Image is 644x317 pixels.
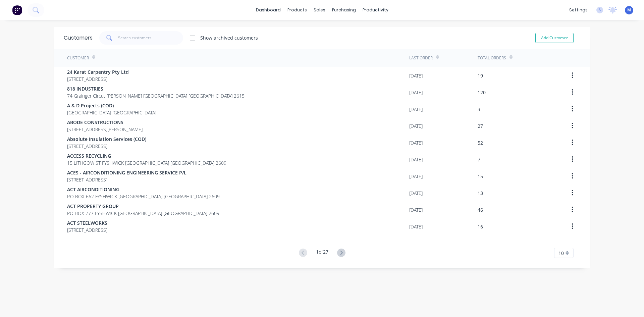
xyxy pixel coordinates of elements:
a: dashboard [253,5,284,15]
div: 3 [478,106,480,113]
div: products [284,5,310,15]
span: [STREET_ADDRESS] [67,75,129,83]
div: [DATE] [409,156,423,163]
div: purchasing [329,5,359,15]
div: 16 [478,223,483,230]
div: productivity [359,5,392,15]
div: [DATE] [409,190,423,197]
span: ACT STEELWORKS [67,219,107,226]
span: 24 Karat Carpentry Pty Ltd [67,68,129,75]
input: Search customers... [118,31,183,45]
div: Customers [64,34,93,42]
div: Last Order [409,55,433,61]
div: 27 [478,122,483,129]
span: Absolute Insulation Services (COD) [67,136,146,143]
span: 74 Grainger Circut [PERSON_NAME] [GEOGRAPHIC_DATA] [GEOGRAPHIC_DATA] 2615 [67,92,245,99]
div: 120 [478,89,486,96]
span: 15 LITHGOW ST FYSHWICK [GEOGRAPHIC_DATA] [GEOGRAPHIC_DATA] 2609 [67,159,226,166]
div: 52 [478,139,483,146]
span: [STREET_ADDRESS] [67,226,107,233]
div: settings [566,5,591,15]
div: [DATE] [409,206,423,213]
div: 13 [478,190,483,197]
div: Customer [67,55,89,61]
span: ACT PROPERTY GROUP [67,203,219,210]
span: ACT AIRCONDITIONING [67,186,220,193]
span: 10 [558,250,564,257]
div: [DATE] [409,106,423,113]
span: P.O BOX 662 FYSHWICK [GEOGRAPHIC_DATA] [GEOGRAPHIC_DATA] 2609 [67,193,220,200]
span: M [627,7,631,13]
div: [DATE] [409,139,423,146]
span: 818 INDUSTRIES [67,85,245,92]
span: PO BOX 777 FYSHWICK [GEOGRAPHIC_DATA] [GEOGRAPHIC_DATA] 2609 [67,210,219,217]
div: [DATE] [409,122,423,129]
div: [DATE] [409,173,423,180]
span: [GEOGRAPHIC_DATA] [GEOGRAPHIC_DATA] [67,109,156,116]
span: ACES - AIRCONDITIONING ENGINEERING SERVICE P/L [67,169,186,176]
img: Factory [12,5,22,15]
span: [STREET_ADDRESS] [67,176,186,183]
div: [DATE] [409,223,423,230]
div: 15 [478,173,483,180]
div: 46 [478,206,483,213]
div: Show archived customers [200,34,258,41]
div: [DATE] [409,72,423,79]
div: sales [310,5,329,15]
div: [DATE] [409,89,423,96]
div: Total Orders [478,55,506,61]
button: Add Customer [535,33,574,43]
span: [STREET_ADDRESS] [67,143,146,150]
div: 7 [478,156,480,163]
span: A & D Projects (COD) [67,102,156,109]
span: ABODE CONSTRUCTIONS [67,119,143,126]
div: 1 of 27 [316,248,328,258]
div: 19 [478,72,483,79]
span: ACCESS RECYCLING [67,152,226,159]
span: [STREET_ADDRESS][PERSON_NAME] [67,126,143,133]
